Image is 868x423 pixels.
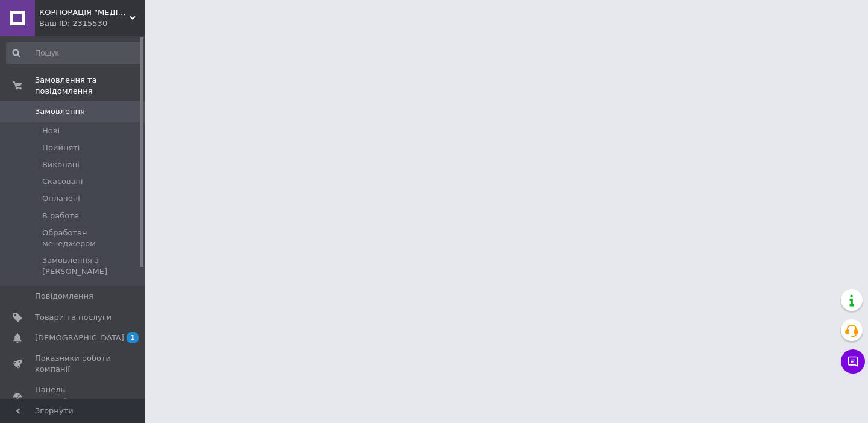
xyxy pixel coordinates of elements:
[35,291,93,302] span: Повідомлення
[42,126,60,136] span: Нові
[35,312,112,323] span: Товари та послуги
[42,159,80,170] span: Виконані
[35,75,145,97] span: Замовлення та повідомлення
[42,176,83,187] span: Скасовані
[35,353,112,375] span: Показники роботи компанії
[35,384,112,406] span: Панель управління
[39,18,145,29] div: Ваш ID: 2315530
[42,211,79,221] span: В работе
[39,7,130,18] span: КОРПОРАЦІЯ "МЕДІСАН"
[6,42,142,64] input: Пошук
[841,349,865,374] button: Чат з покупцем
[35,106,85,117] span: Замовлення
[35,332,124,343] span: [DEMOGRAPHIC_DATA]
[127,332,139,343] span: 1
[42,193,80,204] span: Оплачені
[42,142,80,153] span: Прийняті
[42,255,141,277] span: Замовлення з [PERSON_NAME]
[42,227,141,249] span: Обработан менеджером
